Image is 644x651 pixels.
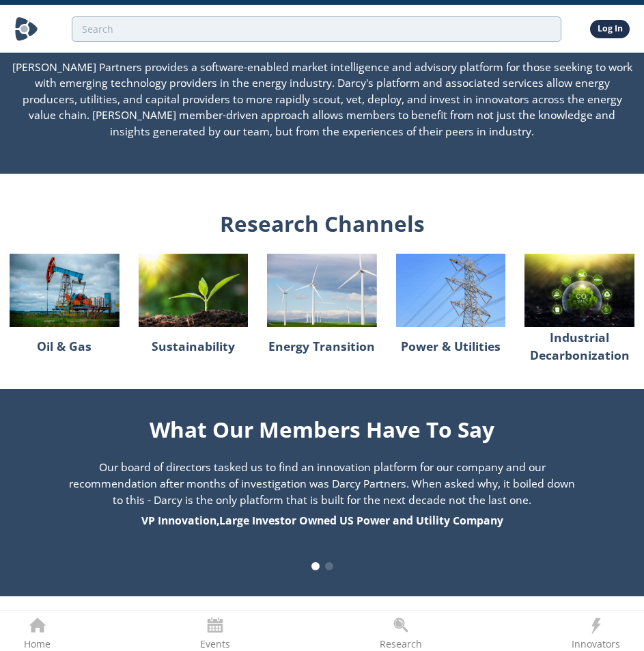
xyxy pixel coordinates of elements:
[139,254,249,327] img: sustainability-770903ad21d5b8021506027e77cf2c8d.jpg
[152,332,235,360] p: Sustainability
[16,460,628,529] div: 2 / 4
[10,59,634,140] p: [PERSON_NAME] Partners provides a software-enabled market intelligence and advisory platform for ...
[10,207,634,239] div: Research Channels
[72,16,561,42] input: Advanced Search
[14,17,38,41] img: Home
[64,513,580,529] div: VP Innovation , Large Investor Owned US Power and Utility Company
[10,254,120,327] img: oilandgas-64dff166b779d667df70ba2f03b7bb17.jpg
[524,332,634,360] p: Industrial Decarbonization
[396,254,506,327] img: power-0245a545bc4df729e8541453bebf1337.jpg
[16,460,628,529] div: Our board of directors tasked us to find an innovation platform for our company and our recommend...
[37,332,92,360] p: Oil & Gas
[590,20,630,38] a: Log In
[401,332,501,360] p: Power & Utilities
[267,254,377,327] img: energy-e11202bc638c76e8d54b5a3ddfa9579d.jpg
[16,408,628,445] div: What Our Members Have To Say
[524,254,634,327] img: industrial-decarbonization-299db23ffd2d26ea53b85058e0ea4a31.jpg
[268,332,375,360] p: Energy Transition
